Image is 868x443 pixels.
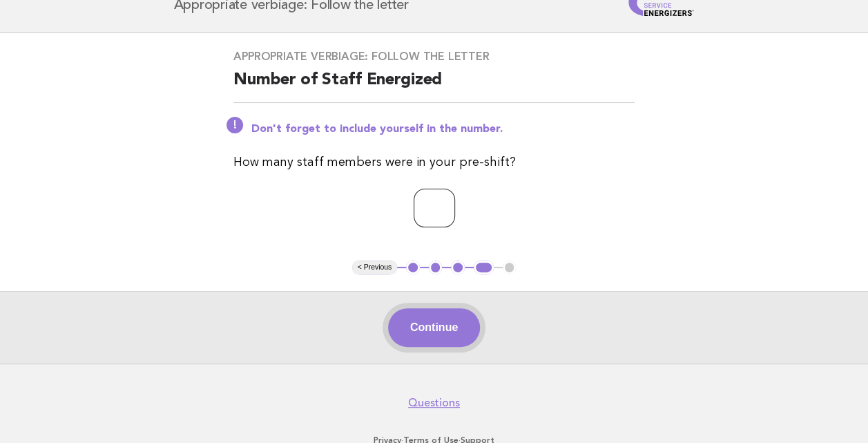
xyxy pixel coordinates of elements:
[233,69,635,103] h2: Number of Staff Energized
[406,261,420,274] button: 1
[451,261,465,274] button: 3
[408,396,460,410] a: Questions
[233,153,635,172] p: How many staff members were in your pre-shift?
[474,261,494,274] button: 4
[233,50,635,64] h3: Appropriate verbiage: Follow the letter
[352,261,397,274] button: < Previous
[429,261,443,274] button: 2
[251,122,635,136] p: Don't forget to include yourself in the number.
[388,308,480,347] button: Continue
